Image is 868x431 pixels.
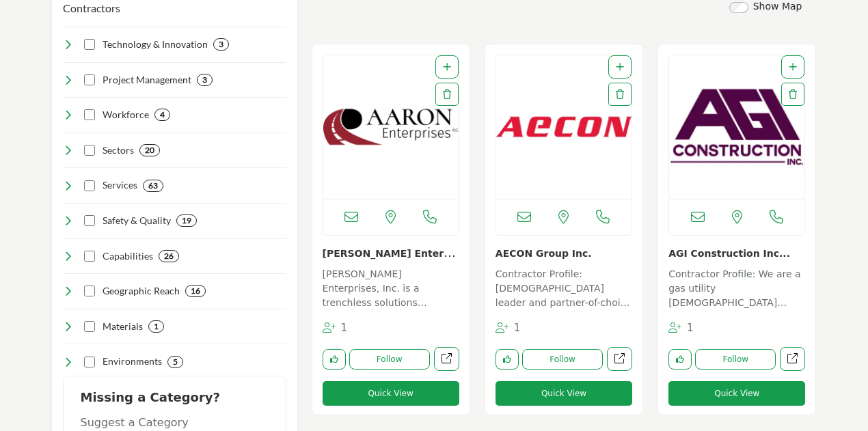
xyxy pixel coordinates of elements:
span: 1 [514,322,521,334]
b: 16 [191,286,200,296]
a: Open agi-construction-inc in new tab [780,347,805,371]
b: 3 [202,75,207,85]
div: 4 Results For Workforce [154,109,170,121]
input: Select Environments checkbox [84,357,95,367]
div: 19 Results For Safety & Quality [176,214,197,227]
a: [PERSON_NAME] Enterprises, Inc. is a trenchless solutions contractor focusing on trenchless utili... [323,264,459,313]
h3: AECON Group Inc. [496,246,632,260]
input: Select Capabilities checkbox [84,251,95,262]
input: Select Workforce checkbox [84,109,95,120]
button: Like listing [323,349,346,370]
h4: Workforce: Skilled, experienced, and diverse professionals dedicated to excellence in all aspects... [103,108,149,122]
h4: Geographic Reach: Extensive coverage across various regions, states, and territories to meet clie... [103,284,180,298]
button: Quick View [496,381,632,406]
img: AECON Group Inc. [496,55,632,199]
div: Followers [323,320,348,336]
h4: Materials: Expertise in handling, fabricating, and installing a wide range of pipeline materials ... [103,320,143,333]
h3: AGI Construction Inc. [668,246,805,260]
div: 20 Results For Sectors [139,144,160,156]
h4: Technology & Innovation: Leveraging cutting-edge tools, systems, and processes to optimize effici... [103,38,208,51]
h2: Missing a Category? [81,390,269,415]
img: Aaron Enterprises Inc. [323,55,459,199]
h4: Services: Comprehensive offerings for pipeline construction, maintenance, and repair across vario... [103,178,137,192]
b: 63 [148,181,158,191]
a: Add To List [616,61,624,72]
h4: Safety & Quality: Unwavering commitment to ensuring the highest standards of safety, compliance, ... [103,214,171,227]
a: AGI Construction Inc... [668,248,790,259]
p: [PERSON_NAME] Enterprises, Inc. is a trenchless solutions contractor focusing on trenchless utili... [323,267,459,313]
button: Like listing [496,349,519,370]
h4: Project Management: Effective planning, coordination, and oversight to deliver projects on time, ... [103,73,191,87]
h3: Aaron Enterprises Inc. [323,246,459,260]
button: Follow [522,349,603,370]
a: Add To List [789,61,797,72]
b: 19 [182,216,191,225]
h4: Environments: Adaptability to diverse geographical, topographical, and environmental conditions f... [103,354,162,368]
div: Followers [668,320,694,336]
span: Suggest a Category [81,416,189,429]
div: 3 Results For Technology & Innovation [213,38,229,51]
img: AGI Construction Inc. [669,55,804,199]
h4: Sectors: Serving multiple industries, including oil & gas, water, sewer, electric power, and tele... [103,143,134,157]
input: Select Geographic Reach checkbox [84,286,95,296]
b: 1 [154,322,159,331]
input: Select Project Management checkbox [84,74,95,85]
b: 26 [164,251,174,261]
p: Contractor Profile: [DEMOGRAPHIC_DATA] leader and partner-of-choice in construction and infrastru... [496,267,632,313]
a: Contractor Profile: [DEMOGRAPHIC_DATA] leader and partner-of-choice in construction and infrastru... [496,264,632,313]
input: Select Materials checkbox [84,321,95,332]
button: Like listing [668,349,692,370]
a: Open Listing in new tab [323,55,459,199]
button: Quick View [323,381,459,406]
button: Follow [349,349,430,370]
input: Select Safety & Quality checkbox [84,215,95,226]
b: 4 [160,110,165,120]
input: Select Services checkbox [84,180,95,191]
a: Open aaron-enterprises-inc in new tab [434,347,459,371]
button: Follow [695,349,776,370]
div: 16 Results For Geographic Reach [185,285,206,297]
b: 3 [219,40,223,49]
span: 1 [687,322,694,334]
a: Open Listing in new tab [496,55,632,199]
input: Select Sectors checkbox [84,145,95,156]
p: Contractor Profile: We are a gas utility [DEMOGRAPHIC_DATA] employing over 300 workers and servic... [668,267,805,313]
a: AECON Group Inc. [496,248,592,259]
a: Contractor Profile: We are a gas utility [DEMOGRAPHIC_DATA] employing over 300 workers and servic... [668,264,805,313]
div: 1 Results For Materials [148,320,164,333]
a: Add To List [443,61,451,72]
div: Followers [496,320,521,336]
b: 20 [145,145,154,155]
b: 5 [173,357,178,367]
button: Quick View [668,381,805,406]
div: 63 Results For Services [143,180,163,192]
input: Select Technology & Innovation checkbox [84,39,95,50]
a: Open aecon-utilities-ltd in new tab [607,347,632,371]
span: 1 [340,322,347,334]
a: Open Listing in new tab [669,55,804,199]
div: 3 Results For Project Management [197,74,213,86]
div: 5 Results For Environments [167,356,183,368]
h4: Capabilities: Specialized skills and equipment for executing complex projects using advanced tech... [103,249,153,263]
div: 26 Results For Capabilities [159,250,179,262]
